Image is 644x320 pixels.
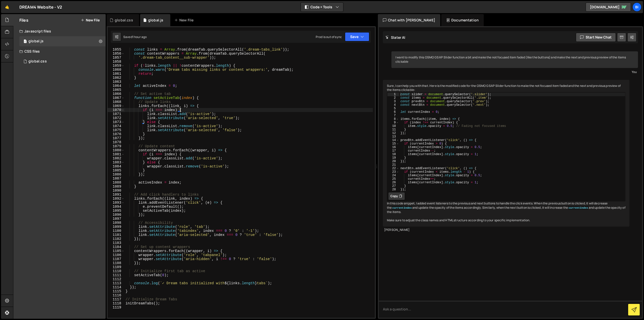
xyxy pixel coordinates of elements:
[384,228,628,232] div: [PERSON_NAME]
[108,156,125,160] div: 1082
[13,46,106,56] div: CSS files
[387,153,399,156] div: 18
[387,156,399,160] div: 19
[108,297,125,301] div: 1117
[123,35,147,39] div: Saved
[387,131,399,135] div: 12
[387,149,399,153] div: 17
[576,33,616,42] button: Start new chat
[108,128,125,132] div: 1075
[81,18,100,22] button: New File
[108,84,125,88] div: 1064
[108,116,125,120] div: 1072
[383,80,629,227] div: Sure, I can help you with that. Here is the modified code for the OSMO GSAP Slider function to ma...
[24,40,27,44] span: 1
[19,17,28,23] h2: Files
[108,189,125,193] div: 1090
[301,3,343,12] button: Code + Tools
[387,121,399,124] div: 9
[108,176,125,181] div: 1087
[387,163,399,167] div: 21
[19,4,62,10] div: DREAM4 Website - V2
[387,167,399,170] div: 22
[108,68,125,72] div: 1060
[385,35,406,40] h2: Slater AI
[108,80,125,84] div: 1063
[387,146,399,149] div: 16
[108,213,125,217] div: 1096
[108,52,125,56] div: 1056
[108,96,125,100] div: 1067
[632,3,641,12] a: Bi
[387,142,399,146] div: 15
[148,18,163,23] div: global.js
[387,93,399,96] div: 1
[568,206,589,210] code: currentIndex
[387,96,399,100] div: 2
[387,184,399,188] div: 27
[108,245,125,249] div: 1104
[108,72,125,76] div: 1061
[387,160,399,163] div: 20
[108,205,125,209] div: 1094
[387,138,399,142] div: 14
[108,197,125,201] div: 1092
[387,117,399,121] div: 8
[108,148,125,152] div: 1080
[108,241,125,245] div: 1103
[108,229,125,233] div: 1100
[387,181,399,184] div: 26
[108,293,125,297] div: 1116
[387,188,399,191] div: 28
[19,56,107,66] div: 17250/47735.css
[19,36,106,46] div: 17250/47734.js
[108,76,125,80] div: 1062
[345,32,369,41] button: Save
[108,164,125,168] div: 1084
[108,253,125,257] div: 1106
[108,181,125,185] div: 1088
[108,132,125,136] div: 1076
[108,305,125,309] div: 1119
[108,64,125,68] div: 1059
[108,112,125,116] div: 1071
[108,289,125,293] div: 1115
[108,201,125,205] div: 1093
[387,170,399,174] div: 23
[108,233,125,237] div: 1101
[108,88,125,92] div: 1065
[387,135,399,138] div: 13
[108,185,125,189] div: 1089
[387,110,399,114] div: 6
[392,206,412,210] code: currentIndex
[108,48,125,52] div: 1055
[108,168,125,172] div: 1085
[316,35,342,39] div: Prod is out of sync
[108,104,125,108] div: 1069
[108,152,125,156] div: 1081
[387,100,399,103] div: 3
[174,18,195,23] div: New File
[108,237,125,241] div: 1102
[387,124,399,128] div: 10
[108,160,125,164] div: 1083
[387,107,399,110] div: 5
[108,209,125,213] div: 1095
[387,177,399,181] div: 25
[115,18,133,23] div: global.css
[108,281,125,285] div: 1113
[393,69,637,75] div: You
[108,100,125,104] div: 1068
[108,120,125,124] div: 1073
[1,1,13,13] a: 🤙
[108,217,125,221] div: 1097
[388,192,405,200] button: Copy
[108,277,125,281] div: 1112
[108,124,125,128] div: 1074
[108,56,125,60] div: 1057
[108,193,125,197] div: 1091
[108,136,125,140] div: 1077
[387,114,399,117] div: 7
[391,51,638,68] div: I want to modify this OSMO GSAP Slider function a bit and make the not focused item faded (like t...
